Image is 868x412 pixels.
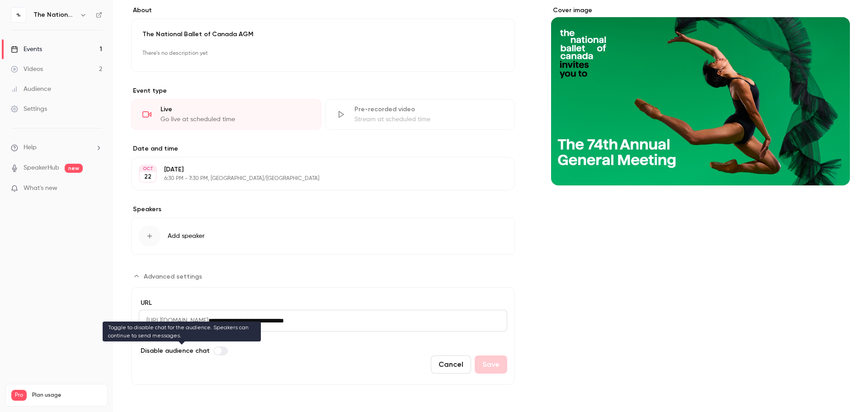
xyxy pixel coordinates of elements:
div: Stream at scheduled time [354,115,504,124]
iframe: Noticeable Trigger [91,185,102,193]
p: 22 [144,172,151,181]
section: Advanced settings [131,269,515,385]
div: Live [160,105,310,114]
p: [DATE] [164,165,467,174]
button: Cancel [431,355,471,374]
span: Add speaker [168,232,205,241]
div: Videos [11,65,43,74]
label: URL [139,298,507,308]
span: new [65,164,83,173]
h6: The National Ballet of Canada [33,10,76,19]
label: Speakers [131,205,515,214]
span: Disable audience chat [141,346,210,355]
label: About [131,6,515,15]
span: [URL][DOMAIN_NAME] [139,310,208,331]
label: Cover image [551,6,850,15]
div: LiveGo live at scheduled time [131,99,321,130]
li: help-dropdown-opener [11,143,102,152]
p: The National Ballet of Canada AGM [142,30,504,39]
span: What's new [24,184,57,193]
div: Events [11,45,42,54]
p: There's no description yet [142,46,504,61]
a: SpeakerHub [24,163,59,173]
p: Event type [131,86,515,95]
div: Pre-recorded video [354,105,504,114]
span: Plan usage [32,392,102,399]
button: Add speaker [131,218,515,255]
label: Date and time [131,144,515,153]
button: Advanced settings [131,269,208,284]
p: 6:30 PM - 7:30 PM, [GEOGRAPHIC_DATA]/[GEOGRAPHIC_DATA] [164,175,467,182]
div: Audience [11,85,51,94]
img: The National Ballet of Canada [11,8,26,22]
div: Pre-recorded videoStream at scheduled time [325,99,515,130]
span: Pro [11,390,27,401]
section: Cover image [551,6,850,185]
span: Advanced settings [144,272,202,281]
div: OCT [140,166,156,172]
span: Help [24,143,37,152]
div: Settings [11,104,47,114]
div: Go live at scheduled time [160,115,310,124]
